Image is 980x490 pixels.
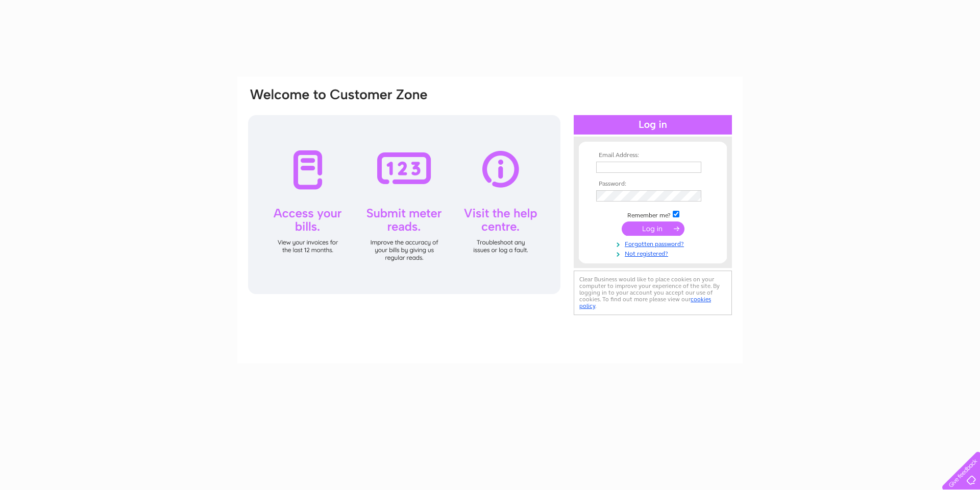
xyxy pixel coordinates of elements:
[594,152,712,159] th: Email Address:
[594,209,712,219] td: Remember me?
[574,271,732,315] div: Clear Business would like to place cookies on your computer to improve your experience of the sit...
[622,221,684,236] input: Submit
[596,248,712,258] a: Not registered?
[596,238,712,248] a: Forgotten password?
[579,296,711,309] a: cookies policy
[594,181,712,188] th: Password:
